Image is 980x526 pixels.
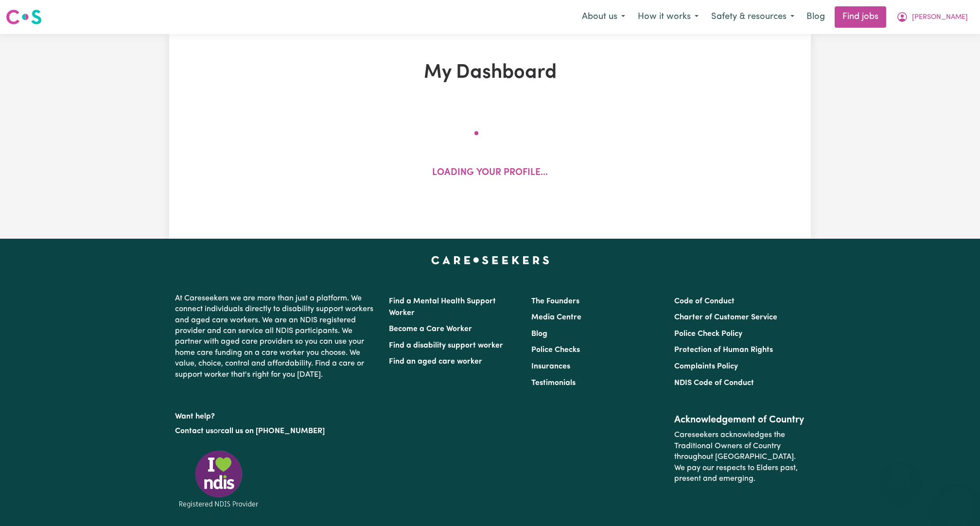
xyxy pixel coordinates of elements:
a: Police Checks [531,346,580,354]
p: Want help? [175,407,377,422]
a: Blog [531,330,547,338]
a: Find a Mental Health Support Worker [389,298,496,317]
a: Find a disability support worker [389,342,503,350]
p: Careseekers acknowledges the Traditional Owners of Country throughout [GEOGRAPHIC_DATA]. We pay o... [674,426,805,488]
a: Complaints Policy [674,363,738,370]
button: How it works [631,7,705,27]
p: At Careseekers we are more than just a platform. We connect individuals directly to disability su... [175,289,377,384]
a: NDIS Code of Conduct [674,379,754,387]
h1: My Dashboard [282,61,698,85]
a: Become a Care Worker [389,325,472,333]
img: Registered NDIS provider [175,449,262,509]
button: My Account [890,7,974,27]
a: Find jobs [835,6,886,28]
iframe: Button to launch messaging window [941,487,972,518]
a: Charter of Customer Service [674,314,777,321]
p: or [175,422,377,440]
iframe: Close message [891,464,910,483]
p: Loading your profile... [432,166,548,180]
a: Careseekers logo [6,6,42,28]
a: Contact us [175,427,213,435]
button: About us [576,7,631,27]
span: [PERSON_NAME] [912,12,968,23]
a: Find an aged care worker [389,358,482,366]
a: Police Check Policy [674,330,742,338]
a: Testimonials [531,379,576,387]
img: Careseekers logo [6,8,42,26]
button: Safety & resources [705,7,801,27]
a: Protection of Human Rights [674,346,773,354]
a: Media Centre [531,314,581,321]
a: Code of Conduct [674,298,735,305]
a: Blog [801,6,831,28]
a: Careseekers home page [431,256,549,264]
h2: Acknowledgement of Country [674,414,805,426]
a: call us on [PHONE_NUMBER] [221,427,325,435]
a: Insurances [531,363,570,370]
a: The Founders [531,298,579,305]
